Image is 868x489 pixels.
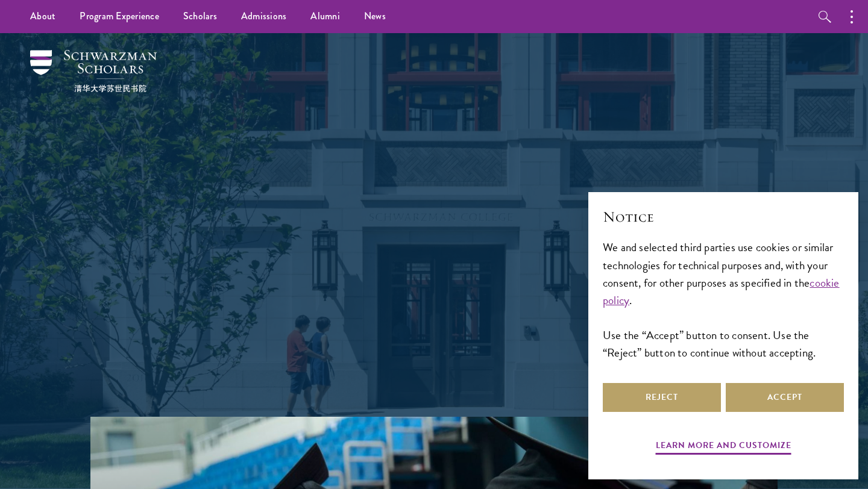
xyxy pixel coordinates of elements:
img: Schwarzman Scholars [30,50,157,92]
button: Reject [603,383,721,412]
div: We and selected third parties use cookies or similar technologies for technical purposes and, wit... [603,238,844,361]
a: cookie policy [603,274,840,309]
button: Accept [726,383,844,412]
h2: Notice [603,207,844,227]
button: Learn more and customize [656,438,791,456]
